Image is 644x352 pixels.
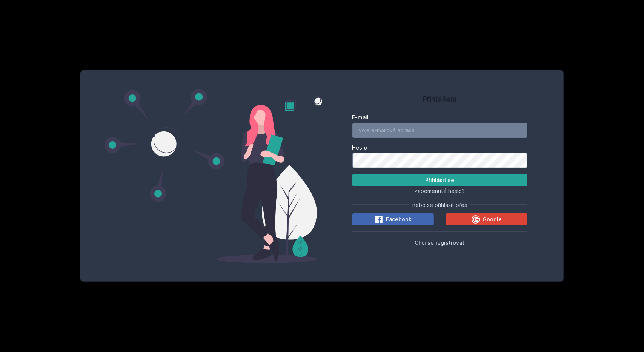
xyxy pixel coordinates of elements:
[352,123,527,138] input: Tvoje e-mailová adresa
[415,188,465,194] span: Zapomenuté heslo?
[352,93,527,105] h1: Přihlášení
[352,174,527,186] button: Přihlásit se
[446,213,527,225] button: Google
[352,213,434,225] button: Facebook
[412,201,467,209] span: nebo se přihlásit přes
[352,114,527,121] label: E-mail
[352,144,527,151] label: Heslo
[483,216,502,223] span: Google
[415,239,465,246] span: Chci se registrovat
[415,238,465,247] button: Chci se registrovat
[386,216,412,223] span: Facebook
